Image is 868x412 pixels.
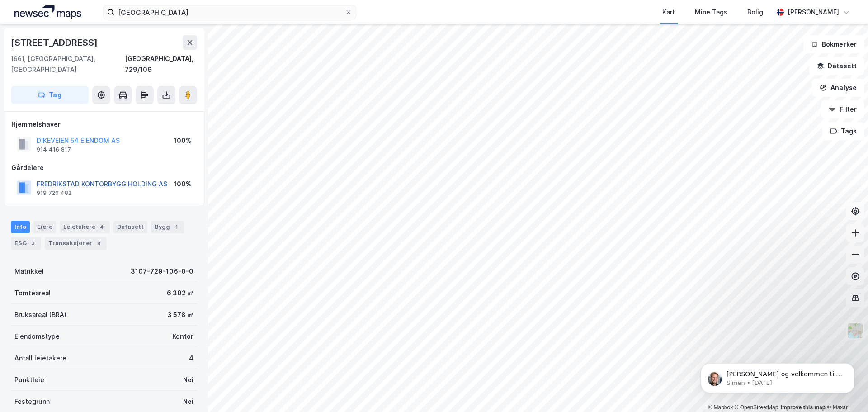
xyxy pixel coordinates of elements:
[45,237,107,250] div: Transaksjoner
[735,404,778,411] a: OpenStreetMap
[803,35,864,53] button: Bokmerker
[14,309,66,320] div: Bruksareal (BRA)
[114,5,345,19] input: Søk på adresse, matrikkel, gårdeiere, leietakere eller personer
[11,53,125,75] div: 1661, [GEOGRAPHIC_DATA], [GEOGRAPHIC_DATA]
[11,119,197,130] div: Hjemmelshaver
[11,221,30,233] div: Info
[33,221,56,233] div: Eiere
[687,344,868,407] iframe: Intercom notifications message
[14,5,81,19] img: logo.a4113a55bc3d86da70a041830d287a7e.svg
[708,404,733,411] a: Mapbox
[183,396,193,407] div: Nei
[747,7,763,18] div: Bolig
[11,35,99,50] div: [STREET_ADDRESS]
[14,374,44,385] div: Punktleie
[781,404,826,411] a: Improve this map
[14,396,50,407] div: Festegrunn
[189,353,193,364] div: 4
[94,239,103,248] div: 8
[11,237,41,250] div: ESG
[11,86,89,104] button: Tag
[662,7,675,18] div: Kart
[14,266,44,277] div: Matrikkel
[172,223,181,232] div: 1
[37,189,71,197] div: 919 726 482
[167,288,193,298] div: 6 302 ㎡
[113,221,147,233] div: Datasett
[131,266,193,277] div: 3107-729-106-0-0
[174,135,191,146] div: 100%
[847,322,864,339] img: Z
[174,179,191,189] div: 100%
[809,57,864,75] button: Datasett
[14,288,51,298] div: Tomteareal
[167,309,193,320] div: 3 578 ㎡
[695,7,727,18] div: Mine Tags
[60,221,110,233] div: Leietakere
[97,223,106,232] div: 4
[183,374,193,385] div: Nei
[37,146,71,153] div: 914 416 817
[821,100,864,118] button: Filter
[788,7,839,18] div: [PERSON_NAME]
[172,331,193,342] div: Kontor
[822,122,864,140] button: Tags
[14,331,60,342] div: Eiendomstype
[151,221,184,233] div: Bygg
[812,79,864,97] button: Analyse
[28,239,38,248] div: 3
[14,353,66,364] div: Antall leietakere
[125,53,197,75] div: [GEOGRAPHIC_DATA], 729/106
[11,162,197,173] div: Gårdeiere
